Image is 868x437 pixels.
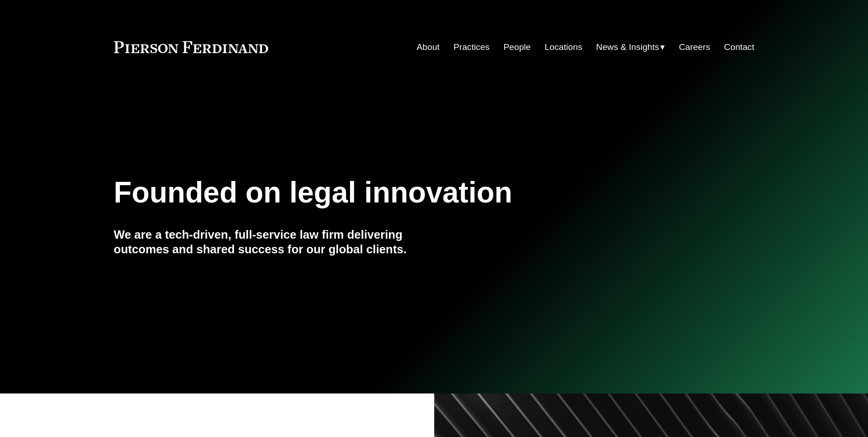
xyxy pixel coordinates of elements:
a: Locations [545,38,582,56]
a: folder dropdown [596,38,665,56]
h4: We are a tech-driven, full-service law firm delivering outcomes and shared success for our global... [114,227,434,257]
a: About [417,38,440,56]
span: News & Insights [596,39,659,55]
a: Contact [724,38,754,56]
a: Careers [679,38,710,56]
a: Practices [453,38,490,56]
a: People [503,38,531,56]
h1: Founded on legal innovation [114,176,648,209]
